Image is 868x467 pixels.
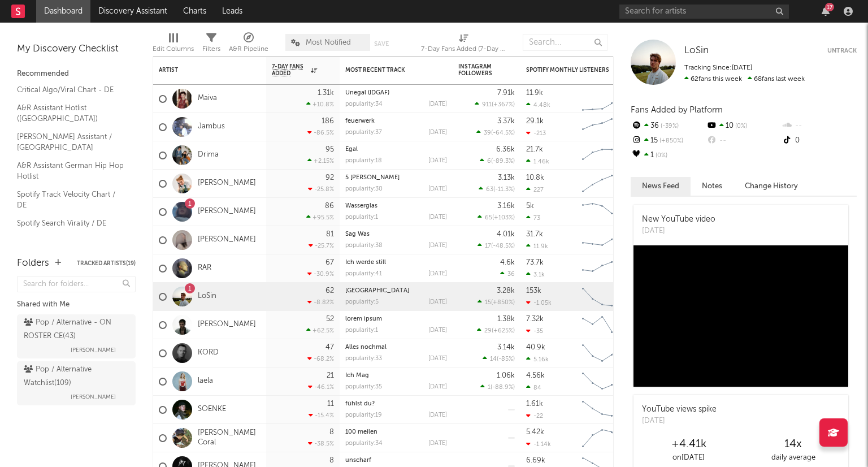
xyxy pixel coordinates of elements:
[526,101,550,109] div: 4.48k
[345,214,378,220] div: popularity: 1
[497,287,515,295] div: 3.28k
[421,28,506,61] div: 7-Day Fans Added (7-Day Fans Added)
[658,138,683,144] span: +850 %
[631,133,706,148] div: 15
[345,429,447,435] div: 100 meilen
[642,404,717,416] div: YouTube views spike
[159,67,244,73] div: Artist
[345,412,382,418] div: popularity: 19
[345,384,382,390] div: popularity: 35
[374,41,389,47] button: Save
[17,67,136,81] div: Recommended
[526,202,534,210] div: 5k
[498,174,515,181] div: 3.13k
[345,158,382,164] div: popularity: 18
[492,384,513,391] span: -88.9 %
[782,133,857,148] div: 0
[198,263,211,273] a: RAR
[345,316,382,322] a: lorem ipsum
[345,440,383,447] div: popularity: 34
[345,327,378,334] div: popularity: 1
[428,129,447,136] div: [DATE]
[526,457,545,464] div: 6.69k
[654,153,667,159] span: 0 %
[428,384,447,390] div: [DATE]
[526,315,544,323] div: 7.32k
[198,150,219,160] a: Drima
[345,356,382,362] div: popularity: 33
[345,118,375,124] a: feuerwerk
[493,328,513,334] span: +625 %
[198,320,256,330] a: [PERSON_NAME]
[345,271,382,277] div: popularity: 41
[421,42,506,56] div: 7-Day Fans Added (7-Day Fans Added)
[480,383,515,391] div: ( )
[318,89,334,97] div: 1.31k
[526,429,544,436] div: 5.42k
[526,67,611,73] div: Spotify Monthly Listeners
[345,118,447,124] div: feuerwerk
[345,203,377,209] a: Wasserglas
[345,401,447,407] div: fühlst du?
[526,271,545,278] div: 3.1k
[327,400,334,408] div: 11
[322,118,334,125] div: 186
[577,141,628,170] svg: Chart title
[345,146,447,153] div: Egal
[17,217,124,230] a: Spotify Search Virality / DE
[198,207,256,217] a: [PERSON_NAME]
[307,129,334,136] div: -86.5 %
[526,356,549,363] div: 5.16k
[345,243,383,249] div: popularity: 38
[741,438,845,451] div: 14 x
[198,94,217,103] a: Maiva
[523,34,607,51] input: Search...
[325,202,334,210] div: 86
[345,175,400,181] a: 5 [PERSON_NAME]
[345,260,447,266] div: Ich werde still
[577,339,628,367] svg: Chart title
[526,118,544,125] div: 29.1k
[345,457,447,464] div: unscharf
[17,188,124,211] a: Spotify Track Velocity Chart / DE
[198,292,216,301] a: LoSin
[198,429,261,448] a: [PERSON_NAME] Coral
[485,300,491,306] span: 15
[272,63,308,77] span: 7-Day Fans Added
[428,186,447,192] div: [DATE]
[488,384,491,391] span: 1
[327,372,334,379] div: 21
[326,315,334,323] div: 52
[486,187,493,193] span: 63
[577,113,628,141] svg: Chart title
[345,67,430,73] div: Most Recent Track
[782,119,857,133] div: --
[480,157,515,165] div: ( )
[153,42,194,56] div: Edit Columns
[428,356,447,362] div: [DATE]
[487,158,491,165] span: 6
[495,187,513,193] span: -11.3 %
[526,384,541,391] div: 84
[17,257,49,270] div: Folders
[526,146,543,153] div: 21.7k
[71,390,116,404] span: [PERSON_NAME]
[345,90,447,96] div: Unegal (IDGAF)
[526,259,544,266] div: 73.7k
[24,316,126,343] div: Pop / Alternative - ON ROSTER CE ( 43 )
[507,271,515,278] span: 36
[17,131,124,154] a: [PERSON_NAME] Assistant / [GEOGRAPHIC_DATA]
[345,316,447,322] div: lorem ipsum
[636,451,741,465] div: on [DATE]
[309,242,334,249] div: -25.7 %
[345,373,369,379] a: Ich Mag
[577,367,628,396] svg: Chart title
[577,424,628,452] svg: Chart title
[345,457,371,464] a: unscharf
[526,327,543,335] div: -35
[577,396,628,424] svg: Chart title
[307,157,334,165] div: +2.15 %
[198,179,256,188] a: [PERSON_NAME]
[229,42,268,56] div: A&R Pipeline
[17,361,136,405] a: Pop / Alternative Watchlist(109)[PERSON_NAME]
